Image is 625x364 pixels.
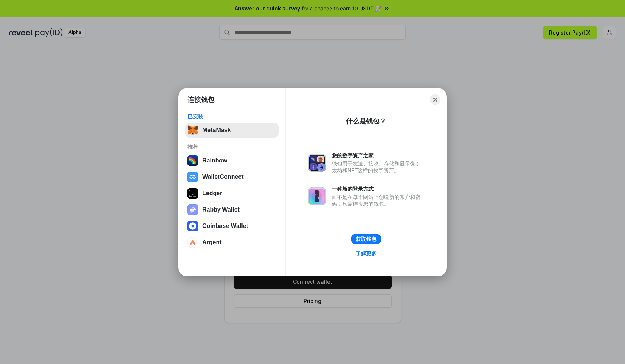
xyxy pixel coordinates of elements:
[430,94,440,105] button: Close
[187,144,276,150] div: 推荐
[187,237,198,248] img: svg+xml,%3Csvg%20width%3D%2228%22%20height%3D%2228%22%20viewBox%3D%220%200%2028%2028%22%20fill%3D...
[185,202,279,217] button: Rabby Wallet
[356,250,376,257] div: 了解更多
[202,174,244,180] div: WalletConnect
[202,127,231,133] div: MetaMask
[332,152,424,159] div: 您的数字资产之家
[187,155,198,166] img: svg+xml,%3Csvg%20width%3D%22120%22%20height%3D%22120%22%20viewBox%3D%220%200%20120%20120%22%20fil...
[187,95,214,104] h1: 连接钱包
[185,123,279,138] button: MetaMask
[308,154,326,172] img: svg+xml,%3Csvg%20xmlns%3D%22http%3A%2F%2Fwww.w3.org%2F2000%2Fsvg%22%20fill%3D%22none%22%20viewBox...
[202,190,222,197] div: Ledger
[332,194,424,207] div: 而不是在每个网站上创建新的账户和密码，只需连接您的钱包。
[185,170,279,184] button: WalletConnect
[351,249,381,258] a: 了解更多
[332,160,424,174] div: 钱包用于发送、接收、存储和显示像以太坊和NFT这样的数字资产。
[202,157,227,164] div: Rainbow
[187,172,198,182] img: svg+xml,%3Csvg%20width%3D%2228%22%20height%3D%2228%22%20viewBox%3D%220%200%2028%2028%22%20fill%3D...
[185,153,279,168] button: Rainbow
[185,235,279,250] button: Argent
[202,206,240,213] div: Rabby Wallet
[187,221,198,231] img: svg+xml,%3Csvg%20width%3D%2228%22%20height%3D%2228%22%20viewBox%3D%220%200%2028%2028%22%20fill%3D...
[185,219,279,233] button: Coinbase Wallet
[187,204,198,215] img: svg+xml,%3Csvg%20xmlns%3D%22http%3A%2F%2Fwww.w3.org%2F2000%2Fsvg%22%20fill%3D%22none%22%20viewBox...
[202,239,222,246] div: Argent
[356,236,376,242] div: 获取钱包
[346,117,386,126] div: 什么是钱包？
[351,234,381,244] button: 获取钱包
[202,223,248,229] div: Coinbase Wallet
[187,113,276,120] div: 已安装
[187,125,198,135] img: svg+xml,%3Csvg%20fill%3D%22none%22%20height%3D%2233%22%20viewBox%3D%220%200%2035%2033%22%20width%...
[332,186,424,192] div: 一种新的登录方式
[187,188,198,199] img: svg+xml,%3Csvg%20xmlns%3D%22http%3A%2F%2Fwww.w3.org%2F2000%2Fsvg%22%20width%3D%2228%22%20height%3...
[308,187,326,205] img: svg+xml,%3Csvg%20xmlns%3D%22http%3A%2F%2Fwww.w3.org%2F2000%2Fsvg%22%20fill%3D%22none%22%20viewBox...
[185,186,279,201] button: Ledger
